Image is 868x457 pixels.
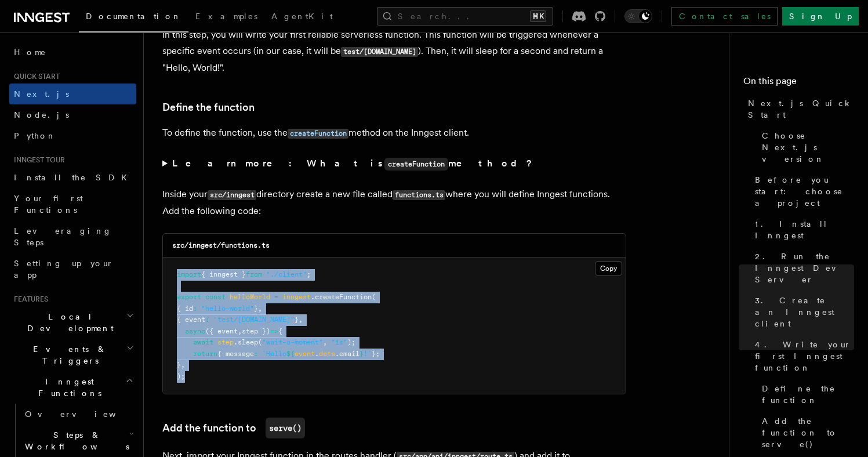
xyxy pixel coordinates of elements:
[331,338,347,346] span: "1s"
[748,97,854,121] span: Next.js Quick Start
[347,338,355,346] span: );
[254,304,258,313] span: }
[213,315,295,324] span: "test/[DOMAIN_NAME]"
[266,270,307,278] span: "./client"
[195,12,257,21] span: Examples
[335,350,359,358] span: .email
[341,47,418,57] code: test/[DOMAIN_NAME]
[79,3,188,32] a: Documentation
[234,338,258,346] span: .sleep
[14,194,83,215] span: Your first Functions
[162,155,626,172] summary: Learn more: What iscreateFunctionmethod?
[755,251,854,285] span: 2. Run the Inngest Dev Server
[14,46,46,58] span: Home
[162,99,255,115] a: Define the function
[9,220,136,253] a: Leveraging Steps
[750,246,854,290] a: 2. Run the Inngest Dev Server
[242,327,270,335] span: step })
[86,12,181,21] span: Documentation
[757,378,854,411] a: Define the function
[266,418,305,438] code: serve()
[288,129,348,139] code: createFunction
[193,338,213,346] span: await
[20,425,136,457] button: Steps & Workflows
[743,74,854,93] h4: On this page
[201,304,254,313] span: "hello-world"
[750,169,854,213] a: Before you start: choose a project
[757,125,854,169] a: Choose Next.js version
[755,339,854,373] span: 4. Write your first Inngest function
[162,27,626,76] p: In this step, you will write your first reliable serverless function. This function will be trigg...
[9,188,136,220] a: Your first Functions
[295,315,299,324] span: }
[238,327,242,335] span: ,
[177,315,205,324] span: { event
[9,253,136,285] a: Setting up your app
[9,376,125,399] span: Inngest Functions
[20,404,136,425] a: Overview
[258,304,262,313] span: ,
[288,127,348,138] a: createFunction
[25,409,144,419] span: Overview
[743,93,854,125] a: Next.js Quick Start
[750,213,854,246] a: 1. Install Inngest
[14,173,134,182] span: Install the SDK
[624,9,652,23] button: Toggle dark mode
[172,158,535,169] strong: Learn more: What is method?
[262,338,323,346] span: "wait-a-moment"
[14,259,114,280] span: Setting up your app
[270,327,278,335] span: =>
[671,7,778,26] a: Contact sales
[9,42,136,63] a: Home
[750,290,854,334] a: 3. Create an Inngest client
[393,190,445,200] code: functions.ts
[755,218,854,241] span: 1. Install Inngest
[172,241,270,249] code: src/inngest/functions.ts
[205,293,226,301] span: const
[372,293,376,301] span: (
[9,155,65,165] span: Inngest tour
[595,261,622,276] button: Copy
[9,306,136,339] button: Local Development
[315,350,319,358] span: .
[323,338,327,346] span: ,
[217,350,254,358] span: { message
[162,418,305,438] a: Add the function toserve()
[9,311,126,334] span: Local Development
[9,295,48,304] span: Features
[750,334,854,378] a: 4. Write your first Inngest function
[377,7,553,26] button: Search...⌘K
[188,3,264,31] a: Examples
[282,293,311,301] span: inngest
[364,350,372,358] span: !`
[20,429,129,452] span: Steps & Workflows
[299,315,303,324] span: ,
[201,270,246,278] span: { inngest }
[271,12,333,21] span: AgentKit
[264,3,340,31] a: AgentKit
[286,350,295,358] span: ${
[307,270,311,278] span: ;
[9,125,136,146] a: Python
[762,415,854,450] span: Add the function to serve()
[295,350,315,358] span: event
[185,327,205,335] span: async
[319,350,335,358] span: data
[246,270,262,278] span: from
[177,304,193,313] span: { id
[14,110,69,119] span: Node.js
[762,130,854,165] span: Choose Next.js version
[757,411,854,455] a: Add the function to serve()
[162,186,626,219] p: Inside your directory create a new file called where you will define Inngest functions. Add the f...
[14,131,56,140] span: Python
[372,350,380,358] span: };
[205,315,209,324] span: :
[14,226,112,247] span: Leveraging Steps
[530,10,546,22] kbd: ⌘K
[9,339,136,371] button: Events & Triggers
[14,89,69,99] span: Next.js
[755,174,854,209] span: Before you start: choose a project
[9,104,136,125] a: Node.js
[230,293,270,301] span: helloWorld
[782,7,859,26] a: Sign Up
